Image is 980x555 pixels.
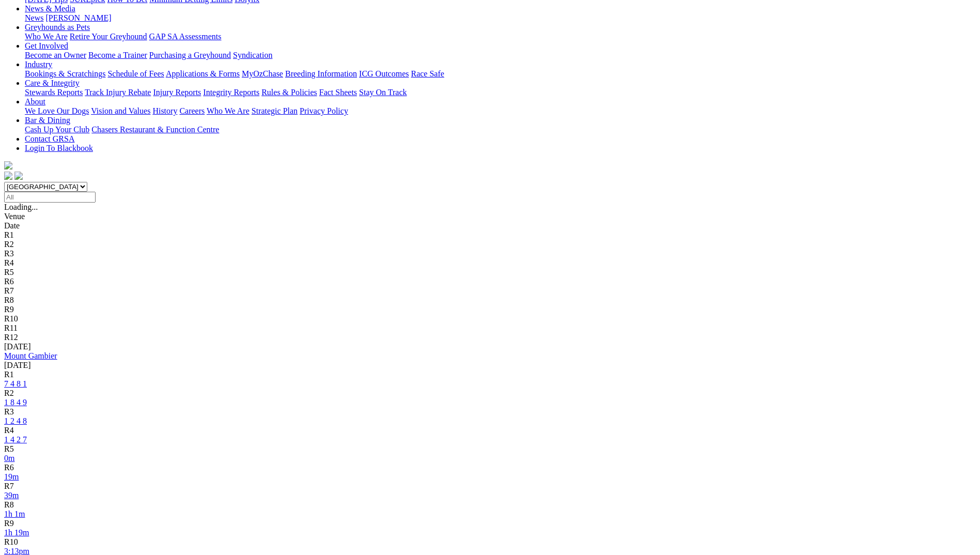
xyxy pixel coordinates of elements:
[233,51,272,59] a: Syndication
[4,407,976,417] div: R3
[25,32,68,41] a: Who We Are
[25,13,976,23] div: News & Media
[4,258,976,268] div: R4
[149,51,231,59] a: Purchasing a Greyhound
[4,240,976,249] div: R2
[25,51,976,60] div: Get Involved
[153,88,201,97] a: Injury Reports
[25,88,976,97] div: Care & Integrity
[4,161,12,169] img: logo-grsa-white.png
[4,277,976,286] div: R6
[4,417,27,425] a: 1 2 4 8
[4,212,976,221] div: Venue
[4,472,19,481] a: 19m
[359,88,407,97] a: Stay On Track
[207,106,250,115] a: Who We Are
[4,361,976,370] div: [DATE]
[25,134,74,143] a: Contact GRSA
[88,51,147,59] a: Become a Trainer
[25,125,89,134] a: Cash Up Your Club
[4,314,976,323] div: R10
[25,116,70,125] a: Bar & Dining
[4,221,976,230] div: Date
[4,435,27,444] a: 1 4 2 7
[25,125,976,134] div: Bar & Dining
[252,106,298,115] a: Strategic Plan
[107,69,164,78] a: Schedule of Fees
[4,268,976,277] div: R5
[91,125,219,134] a: Chasers Restaurant & Function Centre
[25,69,976,79] div: Industry
[85,88,151,97] a: Track Injury Rebate
[4,491,19,500] a: 39m
[25,23,90,32] a: Greyhounds as Pets
[319,88,357,97] a: Fact Sheets
[4,333,976,342] div: R12
[4,379,27,388] a: 7 4 8 1
[261,88,317,97] a: Rules & Policies
[25,41,68,50] a: Get Involved
[25,69,105,78] a: Bookings & Scratchings
[4,192,96,203] input: Select date
[4,230,976,240] div: R1
[149,32,222,41] a: GAP SA Assessments
[25,106,976,116] div: About
[4,398,27,407] a: 1 8 4 9
[45,13,111,22] a: [PERSON_NAME]
[285,69,357,78] a: Breeding Information
[359,69,409,78] a: ICG Outcomes
[4,249,976,258] div: R3
[25,97,45,106] a: About
[25,51,86,59] a: Become an Owner
[4,426,976,435] div: R4
[4,305,976,314] div: R9
[152,106,177,115] a: History
[4,203,38,211] span: Loading...
[4,463,976,472] div: R6
[4,323,976,333] div: R11
[25,4,75,13] a: News & Media
[4,537,976,547] div: R10
[70,32,147,41] a: Retire Your Greyhound
[25,79,80,87] a: Care & Integrity
[166,69,240,78] a: Applications & Forms
[179,106,205,115] a: Careers
[4,500,976,510] div: R8
[4,342,976,351] div: [DATE]
[25,60,52,69] a: Industry
[4,296,976,305] div: R8
[242,69,283,78] a: MyOzChase
[14,172,23,180] img: twitter.svg
[4,482,976,491] div: R7
[4,454,14,463] a: 0m
[203,88,259,97] a: Integrity Reports
[25,144,93,152] a: Login To Blackbook
[300,106,348,115] a: Privacy Policy
[25,106,89,115] a: We Love Our Dogs
[4,351,57,360] a: Mount Gambier
[4,528,29,537] a: 1h 19m
[4,172,12,180] img: facebook.svg
[4,510,25,518] a: 1h 1m
[4,370,976,379] div: R1
[4,444,976,454] div: R5
[91,106,150,115] a: Vision and Values
[4,389,976,398] div: R2
[25,13,43,22] a: News
[25,88,83,97] a: Stewards Reports
[4,519,976,528] div: R9
[411,69,444,78] a: Race Safe
[4,286,976,296] div: R7
[25,32,976,41] div: Greyhounds as Pets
